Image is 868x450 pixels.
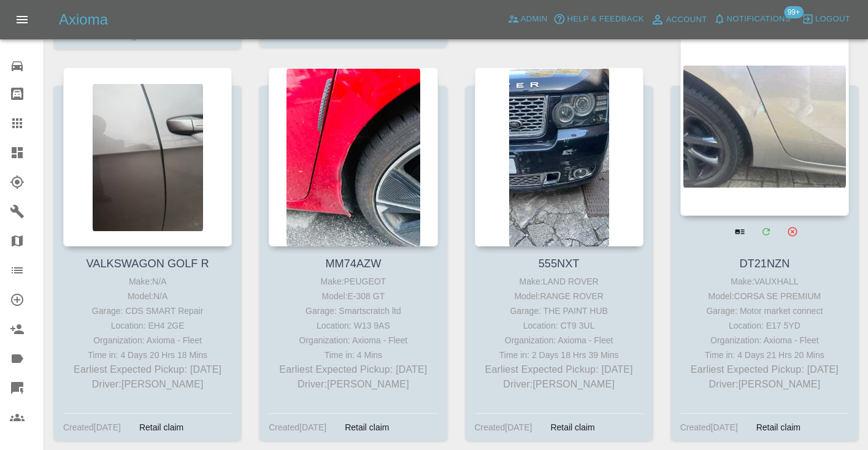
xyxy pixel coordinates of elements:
[815,12,850,26] span: Logout
[478,377,640,392] p: Driver: [PERSON_NAME]
[799,10,853,29] button: Logout
[272,303,434,318] div: Garage: Smartscratch ltd
[666,13,707,27] span: Account
[541,420,604,435] div: Retail claim
[66,318,229,333] div: Location: EH4 2GE
[683,377,846,392] p: Driver: [PERSON_NAME]
[272,348,434,362] div: Time in: 4 Mins
[475,420,532,435] div: Created [DATE]
[269,420,326,435] div: Created [DATE]
[272,289,434,303] div: Model: E-308 GT
[478,318,640,333] div: Location: CT9 3UL
[336,420,398,435] div: Retail claim
[683,303,846,318] div: Garage: Motor market connect
[7,5,37,34] button: Open drawer
[683,333,846,348] div: Organization: Axioma - Fleet
[739,257,789,270] a: DT21NZN
[66,303,229,318] div: Garage: CDS SMART Repair
[66,362,229,377] p: Earliest Expected Pickup: [DATE]
[478,289,640,303] div: Model: RANGE ROVER
[683,274,846,289] div: Make: VAUXHALL
[521,12,548,26] span: Admin
[66,289,229,303] div: Model: N/A
[780,219,805,244] button: Archive
[727,12,791,26] span: Notifications
[567,12,643,26] span: Help & Feedback
[727,219,752,244] a: View
[478,348,640,362] div: Time in: 2 Days 18 Hrs 39 Mins
[710,10,794,29] button: Notifications
[66,377,229,392] p: Driver: [PERSON_NAME]
[539,257,580,270] a: 555NXT
[747,420,810,435] div: Retail claim
[272,377,434,392] p: Driver: [PERSON_NAME]
[66,274,229,289] div: Make: N/A
[753,219,778,244] a: Modify
[272,362,434,377] p: Earliest Expected Pickup: [DATE]
[130,420,193,435] div: Retail claim
[784,6,804,18] span: 99+
[683,348,846,362] div: Time in: 4 Days 21 Hrs 20 Mins
[504,10,551,29] a: Admin
[647,10,710,29] a: Account
[683,318,846,333] div: Location: E17 5YD
[325,257,381,270] a: MM74AZW
[550,10,647,29] button: Help & Feedback
[680,420,738,435] div: Created [DATE]
[86,257,209,270] a: VALKSWAGON GOLF R
[272,318,434,333] div: Location: W13 9AS
[478,333,640,348] div: Organization: Axioma - Fleet
[66,333,229,348] div: Organization: Axioma - Fleet
[59,10,108,29] h5: Axioma
[272,274,434,289] div: Make: PEUGEOT
[272,333,434,348] div: Organization: Axioma - Fleet
[478,274,640,289] div: Make: LAND ROVER
[66,348,229,362] div: Time in: 4 Days 20 Hrs 18 Mins
[683,289,846,303] div: Model: CORSA SE PREMIUM
[478,362,640,377] p: Earliest Expected Pickup: [DATE]
[683,362,846,377] p: Earliest Expected Pickup: [DATE]
[478,303,640,318] div: Garage: THE PAINT HUB
[63,420,121,435] div: Created [DATE]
